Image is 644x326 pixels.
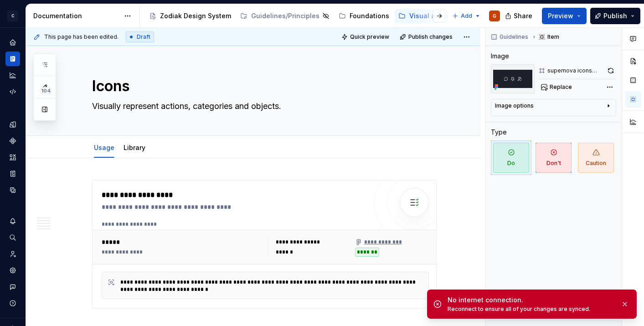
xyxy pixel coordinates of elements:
div: supernova icons dark do [547,67,603,74]
a: Settings [5,263,20,278]
button: Publish changes [397,31,457,43]
textarea: Visually represent actions, categories and objects. [90,99,435,114]
div: Visual assets [409,11,453,21]
a: Storybook stories [5,166,20,181]
button: Search ⌘K [5,230,20,245]
a: Documentation [5,52,20,66]
button: Add [449,10,484,22]
img: 9525bf32-abc4-4286-99f3-637c405b75f7.png [491,64,535,93]
span: Don't [536,143,572,173]
a: Guidelines/Principles [237,9,333,23]
button: Guidelines [488,31,532,43]
button: Share [500,8,538,24]
button: Publish [590,8,640,24]
span: Quick preview [350,33,389,41]
div: No internet connection. [448,295,613,305]
a: Assets [5,150,20,165]
span: This page has been edited. [44,33,118,41]
span: Add [461,12,472,20]
a: Data sources [5,183,20,197]
span: 104 [40,87,52,94]
div: Documentation [33,11,119,21]
a: Visual assets [395,9,456,23]
div: Zodiak Design System [160,11,231,21]
a: Design tokens [5,117,20,132]
div: Type [491,128,507,137]
span: Replace [550,83,572,91]
span: Guidelines [500,33,528,41]
button: C [2,6,24,26]
button: Replace [538,81,576,93]
a: Foundations [335,9,393,23]
a: Zodiak Design System [145,9,235,23]
span: Publish changes [408,33,453,41]
div: Foundations [350,11,389,21]
div: Image [491,52,509,61]
div: Reconnect to ensure all of your changes are synced. [448,305,613,313]
a: Components [5,134,20,148]
span: Preview [548,11,573,21]
div: Usage [90,138,118,157]
span: Share [514,11,532,21]
a: Home [5,35,20,50]
div: Image options [495,102,534,109]
span: Draft [137,33,150,41]
div: Guidelines/Principles [251,11,319,21]
div: Library [120,138,149,157]
a: Analytics [5,68,20,83]
button: Caution [576,140,616,175]
button: Quick preview [339,31,393,43]
button: Do [491,140,531,175]
span: Caution [578,143,614,173]
button: Don't [533,140,574,175]
button: Contact support [5,279,20,294]
a: Invite team [5,247,20,261]
div: Page tree [145,7,448,25]
div: C [7,10,18,21]
span: Do [493,143,529,173]
button: Notifications [5,214,20,228]
span: Publish [603,11,627,21]
button: Preview [542,8,587,24]
a: Code automation [5,84,20,99]
button: Image options [495,102,612,113]
textarea: Icons [90,75,435,97]
a: Usage [94,144,114,151]
a: Library [124,144,145,151]
div: G [493,12,496,20]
